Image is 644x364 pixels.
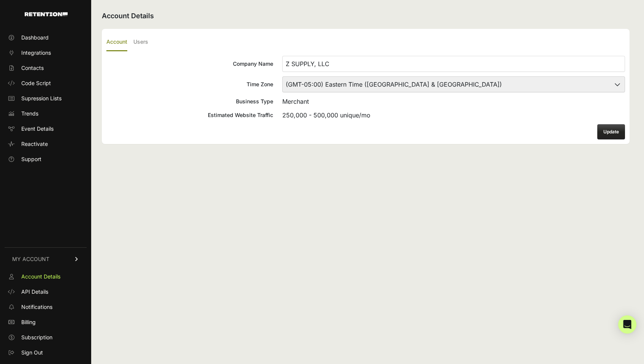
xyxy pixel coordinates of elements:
a: Dashboard [5,32,87,44]
a: Account Details [5,271,87,283]
div: 250,000 - 500,000 unique/mo [282,111,625,120]
span: Sign Out [21,349,43,356]
span: Integrations [21,49,51,57]
a: Integrations [5,47,87,59]
div: Business Type [106,98,273,105]
a: Subscription [5,331,87,343]
a: Contacts [5,62,87,74]
a: Supression Lists [5,92,87,104]
div: Company Name [106,60,273,68]
span: Account Details [21,273,60,280]
button: Update [597,124,625,139]
span: Reactivate [21,140,48,148]
img: Retention.com [25,12,68,16]
div: Merchant [282,97,625,106]
a: Trends [5,108,87,120]
a: Reactivate [5,138,87,150]
span: Trends [21,110,38,117]
span: Support [21,155,41,163]
span: Subscription [21,334,52,341]
a: Notifications [5,301,87,313]
span: Contacts [21,64,44,72]
span: MY ACCOUNT [12,255,49,263]
a: Code Script [5,77,87,89]
span: Billing [21,318,36,326]
span: Notifications [21,303,52,311]
span: Supression Lists [21,95,62,102]
a: Billing [5,316,87,328]
a: API Details [5,286,87,298]
span: Code Script [21,79,51,87]
span: API Details [21,288,48,296]
h2: Account Details [102,11,630,21]
input: Company Name [282,56,625,72]
span: Dashboard [21,34,49,41]
label: Account [106,33,127,51]
span: Event Details [21,125,54,133]
a: MY ACCOUNT [5,247,87,271]
div: Time Zone [106,81,273,88]
div: Open Intercom Messenger [618,315,636,334]
label: Users [133,33,148,51]
a: Support [5,153,87,165]
select: Time Zone [282,76,625,92]
a: Sign Out [5,347,87,359]
div: Estimated Website Traffic [106,111,273,119]
a: Event Details [5,123,87,135]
